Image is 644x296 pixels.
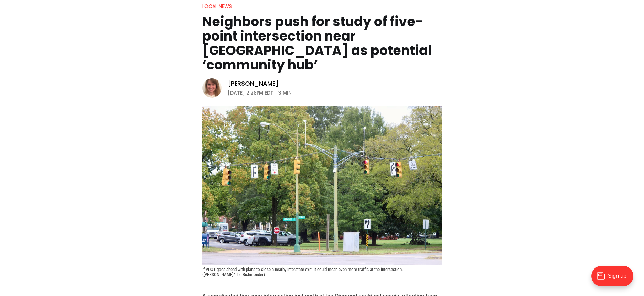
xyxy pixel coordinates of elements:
[586,262,644,296] iframe: portal-trigger
[202,14,442,72] h1: Neighbors push for study of five-point intersection near [GEOGRAPHIC_DATA] as potential ‘communit...
[228,89,273,97] time: [DATE] 2:28PM EDT
[202,78,222,98] img: Sarah Vogelsong
[202,106,442,265] img: Neighbors push for study of five-point intersection near Diamond as potential ‘community hub’
[202,3,232,10] a: Local News
[278,89,292,97] span: 3 min
[228,79,279,88] a: [PERSON_NAME]
[202,267,404,277] span: If VDOT goes ahead with plans to close a nearby interstate exit, it could mean even more traffic ...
